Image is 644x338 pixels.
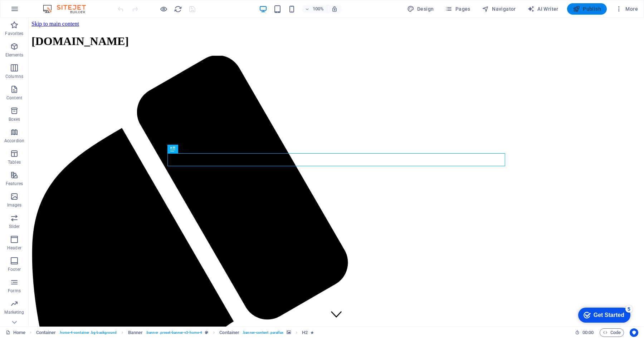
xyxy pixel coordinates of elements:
span: Design [407,5,434,13]
span: : [587,330,589,335]
span: More [615,5,638,13]
button: Design [404,3,437,15]
button: Pages [442,3,473,15]
div: Get Started [21,8,52,14]
i: This element is a customizable preset [205,330,208,334]
button: Click here to leave preview mode and continue editing [159,5,168,13]
p: Features [6,181,23,187]
p: Images [7,202,22,208]
a: Skip to main content [3,3,50,9]
i: This element contains a background [287,330,291,334]
button: Usercentrics [630,328,638,337]
p: Forms [8,288,21,294]
button: reload [174,5,182,13]
span: Click to select. Double-click to edit [128,328,143,337]
button: 100% [302,5,327,13]
p: Elements [5,52,24,58]
span: 00 00 [582,328,594,337]
div: Design (Ctrl+Alt+Y) [404,3,437,15]
h6: 100% [313,5,324,13]
span: Publish [573,5,601,13]
span: . banner .preset-banner-v3-home-4 [146,328,202,337]
p: Boxes [9,116,20,122]
i: On resize automatically adjust zoom level to fit chosen device. [331,6,338,12]
p: Footer [8,267,21,272]
nav: breadcrumb [36,328,314,337]
p: Tables [8,159,21,165]
a: Click to cancel selection. Double-click to open Pages [6,328,25,337]
span: Click to select. Double-click to edit [36,328,56,337]
span: . home-4-container .bg-background [59,328,117,337]
p: Marketing [4,309,24,315]
button: Navigator [479,3,519,15]
span: Pages [445,5,470,13]
span: . banner-content .parallax [242,328,283,337]
div: Get Started 5 items remaining, 0% complete [6,4,58,19]
h6: Session time [575,328,594,337]
p: Content [6,95,22,101]
span: Click to select. Double-click to edit [302,328,308,337]
button: AI Writer [525,3,561,15]
button: More [613,3,641,15]
p: Favorites [5,31,23,36]
p: Slider [9,224,20,229]
img: Editor Logo [41,5,95,13]
p: Columns [5,74,23,79]
p: Accordion [4,138,24,144]
div: 5 [53,1,60,9]
button: Code [600,328,624,337]
button: Publish [567,3,607,15]
span: AI Writer [527,5,558,13]
p: Header [7,245,21,251]
span: Click to select. Double-click to edit [219,328,239,337]
span: Code [603,328,621,337]
i: Element contains an animation [311,330,314,334]
i: Reload page [174,5,182,13]
span: Navigator [482,5,516,13]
